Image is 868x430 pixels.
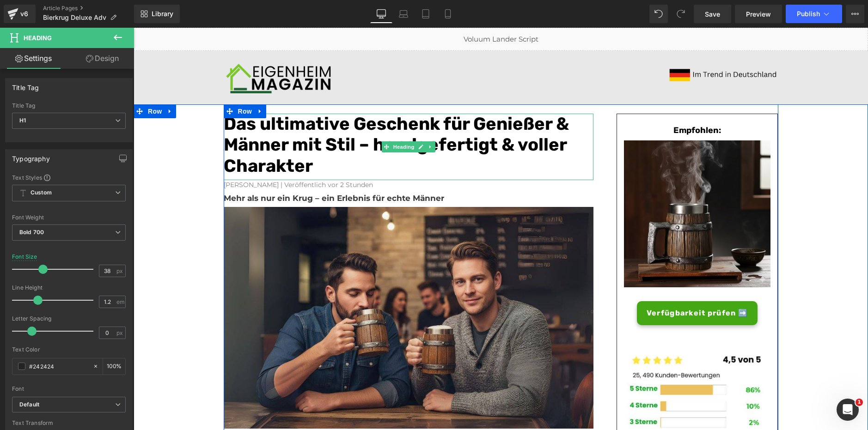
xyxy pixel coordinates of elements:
[12,77,31,91] span: Row
[12,79,39,91] div: Title Tag
[12,285,126,291] div: Line Height
[837,399,859,421] iframe: Intercom live chat
[116,299,124,305] span: em
[746,9,771,19] span: Preview
[415,5,437,23] a: Tablet
[69,48,136,69] a: Design
[735,5,782,23] a: Preview
[497,97,630,108] h3: Empfohlen:
[116,330,124,336] span: px
[503,273,624,297] a: Verfügbarkeit prüfen ➡️
[43,5,134,12] a: Article Pages
[649,5,668,23] button: Undo
[12,315,126,322] div: Letter Spacing
[4,5,36,23] a: v6
[705,9,720,19] span: Save
[12,254,37,260] div: Font Size
[292,114,302,125] a: Expand / Collapse
[31,189,52,197] b: Custom
[370,5,392,23] a: Desktop
[102,77,121,91] span: Row
[12,103,126,109] div: Title Tag
[12,214,126,221] div: Font Weight
[392,5,415,23] a: Laptop
[43,14,106,21] span: Bierkrug Deluxe Adv
[437,5,459,23] a: Mobile
[18,8,30,20] div: v6
[19,117,26,124] b: H1
[12,420,126,426] div: Text Transform
[513,280,614,291] span: Verfügbarkeit prüfen ➡️
[90,166,311,175] b: Mehr als nur ein Krug – ein Erlebnis für echte Männer
[116,268,124,274] span: px
[12,174,126,181] div: Text Styles
[19,401,39,409] i: Default
[29,361,88,371] input: Color
[786,5,842,23] button: Publish
[797,10,820,18] span: Publish
[12,150,50,163] div: Typography
[856,399,863,406] span: 1
[12,346,126,353] div: Text Color
[103,358,125,375] div: %
[134,5,180,23] a: New Library
[152,10,173,18] span: Library
[31,77,43,91] a: Expand / Collapse
[846,5,864,23] button: More
[24,34,52,42] span: Heading
[90,85,435,149] font: Das ultimative Geschenk für Genießer & Männer mit Stil – handgefertigt & voller Charakter
[257,114,282,125] span: Heading
[19,229,44,236] b: Bold 700
[672,5,690,23] button: Redo
[12,386,126,392] div: Font
[90,153,239,161] font: [PERSON_NAME] | Veröffentlich vor 2 Stunden
[121,77,133,91] a: Expand / Collapse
